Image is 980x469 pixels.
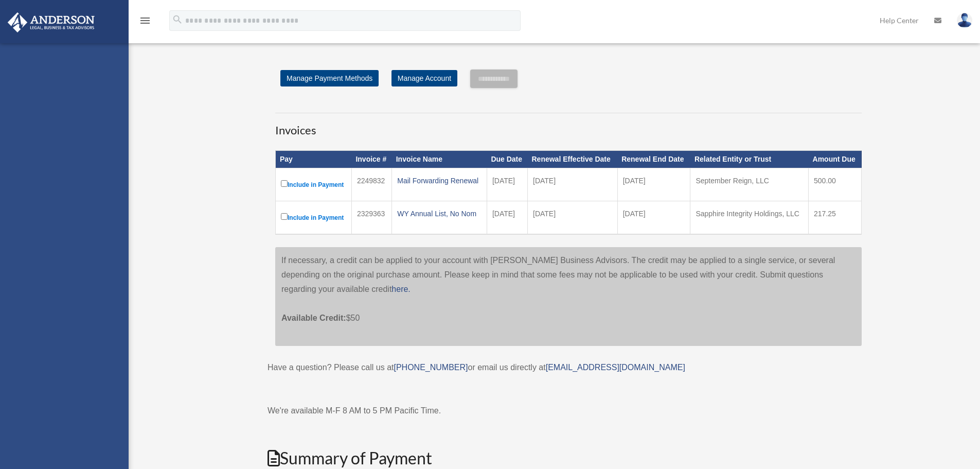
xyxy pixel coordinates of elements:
td: [DATE] [487,168,527,201]
th: Renewal End Date [617,151,690,168]
div: WY Annual List, No Nom [397,206,482,221]
input: Include in Payment [281,180,288,187]
th: Renewal Effective Date [528,151,618,168]
p: We're available M-F 8 AM to 5 PM Pacific Time. [268,404,869,418]
td: [DATE] [617,168,690,201]
th: Pay [276,151,352,168]
img: User Pic [957,13,972,28]
p: Have a question? Please call us at or email us directly at [268,360,869,375]
a: Manage Payment Methods [280,70,379,86]
td: [DATE] [617,201,690,235]
div: Mail Forwarding Renewal [397,173,482,188]
a: [EMAIL_ADDRESS][DOMAIN_NAME] [546,363,685,372]
span: Available Credit: [281,314,346,322]
th: Invoice Name [392,151,487,168]
th: Invoice # [351,151,391,168]
td: Sapphire Integrity Holdings, LLC [690,201,809,235]
td: [DATE] [487,201,527,235]
i: search [172,14,183,25]
td: 2329363 [351,201,391,235]
th: Amount Due [809,151,862,168]
a: menu [139,18,151,27]
img: Anderson Advisors Platinum Portal [5,12,98,32]
h3: Invoices [275,113,862,138]
td: [DATE] [528,201,618,235]
p: $50 [281,297,856,325]
td: 500.00 [809,168,862,201]
td: 217.25 [809,201,862,235]
a: Manage Account [391,70,457,86]
td: [DATE] [528,168,618,201]
th: Due Date [487,151,527,168]
td: 2249832 [351,168,391,201]
input: Include in Payment [281,213,288,220]
label: Include in Payment [281,211,346,224]
a: here. [391,285,410,293]
i: menu [139,14,151,27]
div: If necessary, a credit can be applied to your account with [PERSON_NAME] Business Advisors. The c... [275,247,862,346]
td: September Reign, LLC [690,168,809,201]
th: Related Entity or Trust [690,151,809,168]
a: [PHONE_NUMBER] [394,363,468,372]
label: Include in Payment [281,178,346,191]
